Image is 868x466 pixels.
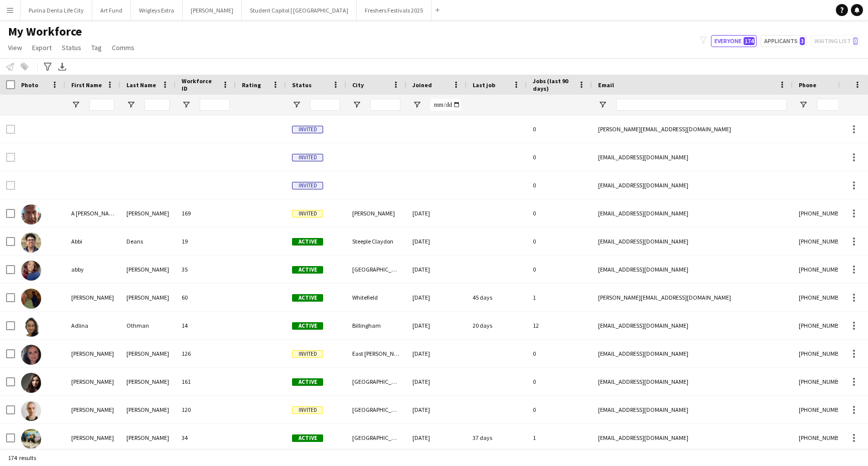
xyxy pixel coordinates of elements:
[200,99,230,111] input: Workforce ID Filter Input
[598,100,607,109] button: Open Filter Menu
[616,99,787,111] input: Email Filter Input
[176,256,236,283] div: 35
[346,396,406,423] div: [GEOGRAPHIC_DATA]
[21,317,41,337] img: Adlina Othman
[65,424,120,451] div: [PERSON_NAME]
[346,312,406,339] div: Billingham
[120,396,176,423] div: [PERSON_NAME]
[56,61,68,73] app-action-btn: Export XLSX
[406,424,467,451] div: [DATE]
[21,1,92,20] button: Purina Denta Life City
[21,429,41,449] img: Ali Saroosh
[533,77,574,92] span: Jobs (last 90 days)
[406,368,467,395] div: [DATE]
[108,41,138,54] a: Comms
[592,115,793,143] div: [PERSON_NAME][EMAIL_ADDRESS][DOMAIN_NAME]
[120,424,176,451] div: [PERSON_NAME]
[176,227,236,255] div: 19
[292,322,323,330] span: Active
[32,43,52,52] span: Export
[527,115,592,143] div: 0
[527,368,592,395] div: 0
[120,256,176,283] div: [PERSON_NAME]
[527,256,592,283] div: 0
[65,340,120,367] div: [PERSON_NAME]
[120,340,176,367] div: [PERSON_NAME]
[527,396,592,423] div: 0
[176,396,236,423] div: 120
[473,81,495,89] span: Last job
[592,368,793,395] div: [EMAIL_ADDRESS][DOMAIN_NAME]
[71,100,80,109] button: Open Filter Menu
[592,227,793,255] div: [EMAIL_ADDRESS][DOMAIN_NAME]
[527,312,592,339] div: 12
[592,284,793,311] div: [PERSON_NAME][EMAIL_ADDRESS][DOMAIN_NAME]
[120,312,176,339] div: Othman
[592,256,793,283] div: [EMAIL_ADDRESS][DOMAIN_NAME]
[406,227,467,255] div: [DATE]
[176,284,236,311] div: 60
[370,99,400,111] input: City Filter Input
[292,210,323,217] span: Invited
[62,43,81,52] span: Status
[65,368,120,395] div: [PERSON_NAME]
[21,289,41,309] img: Adele Lee
[292,100,301,109] button: Open Filter Menu
[467,424,527,451] div: 37 days
[346,424,406,451] div: [GEOGRAPHIC_DATA]
[292,406,323,414] span: Invited
[346,284,406,311] div: Whitefield
[21,204,41,224] img: A Jay Wallis
[799,81,816,89] span: Phone
[91,43,102,52] span: Tag
[352,100,361,109] button: Open Filter Menu
[761,35,807,47] button: Applicants3
[412,81,432,89] span: Joined
[527,143,592,171] div: 0
[21,345,41,365] img: Aimee Wanley-Haynes
[406,284,467,311] div: [DATE]
[352,81,364,89] span: City
[71,81,102,89] span: First Name
[21,401,41,421] img: Alex Thomas
[176,424,236,451] div: 34
[527,199,592,227] div: 0
[527,227,592,255] div: 0
[800,37,805,45] span: 3
[65,396,120,423] div: [PERSON_NAME]
[527,424,592,451] div: 1
[346,340,406,367] div: East [PERSON_NAME]
[65,312,120,339] div: Adlina
[21,373,41,393] img: Alessandra Altieri
[292,434,323,442] span: Active
[357,1,431,20] button: Freshers Festivals 2025
[242,1,357,20] button: Student Capitol | [GEOGRAPHIC_DATA]
[42,61,54,73] app-action-btn: Advanced filters
[292,154,323,161] span: Invited
[120,284,176,311] div: [PERSON_NAME]
[126,100,135,109] button: Open Filter Menu
[406,396,467,423] div: [DATE]
[598,81,614,89] span: Email
[242,81,261,89] span: Rating
[406,340,467,367] div: [DATE]
[183,1,242,20] button: [PERSON_NAME]
[592,171,793,199] div: [EMAIL_ADDRESS][DOMAIN_NAME]
[412,100,421,109] button: Open Filter Menu
[711,35,757,47] button: Everyone174
[65,256,120,283] div: abby
[182,100,191,109] button: Open Filter Menu
[592,396,793,423] div: [EMAIL_ADDRESS][DOMAIN_NAME]
[92,1,131,20] button: Art Fund
[65,284,120,311] div: [PERSON_NAME]
[292,81,312,89] span: Status
[4,41,26,54] a: View
[8,43,22,52] span: View
[21,81,38,89] span: Photo
[467,284,527,311] div: 45 days
[144,99,170,111] input: Last Name Filter Input
[406,312,467,339] div: [DATE]
[406,256,467,283] div: [DATE]
[292,126,323,133] span: Invited
[592,424,793,451] div: [EMAIL_ADDRESS][DOMAIN_NAME]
